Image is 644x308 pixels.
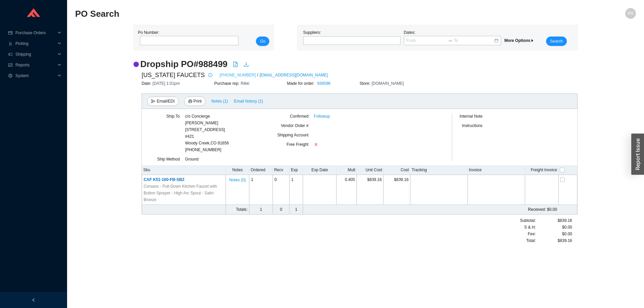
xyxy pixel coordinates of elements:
span: Go [260,38,265,45]
span: Ship Method [157,157,179,162]
span: Free Freight [286,142,308,147]
span: Corsano - Pull-Down Kitchen Faucet with Button Sprayer - High Arc Spout - Satin Bronze [144,183,224,203]
span: Confirmed [290,114,308,119]
div: [PHONE_NUMBER] [185,113,229,153]
a: [PHONE_NUMBER] [220,72,256,78]
span: Notes ( 1 ) [211,98,228,105]
span: Made for order: [287,81,316,86]
span: download [244,62,249,67]
span: Email/EDI [157,98,174,105]
h2: PO Search [75,8,496,20]
td: $839.16 [357,175,383,205]
span: Ground [185,157,199,162]
div: Suppliers: [302,29,402,46]
th: Ordered [249,165,273,175]
span: Reports [15,60,56,70]
span: Rikki [241,81,250,86]
span: fund [8,63,13,67]
button: printerPrint [184,97,206,106]
td: 1 [289,175,303,205]
div: Po Number: [138,29,236,46]
div: $839.16 [536,237,572,244]
div: Sku [143,167,224,173]
button: Go [256,37,269,46]
span: file-pdf [233,62,238,67]
span: Subtotal: [520,217,536,224]
span: Search [550,38,563,45]
span: left [32,298,36,302]
th: Recv [273,165,289,175]
a: Followup [314,113,330,120]
div: Dates: [402,29,503,46]
span: setting [8,74,13,78]
span: Totals: [236,207,248,212]
button: sendEmail/EDI [147,97,178,106]
span: Ship To [166,114,180,119]
span: Purchase rep: [214,81,241,86]
span: RS [628,8,634,19]
a: file-pdf [233,62,238,68]
span: More Options [504,38,534,43]
span: Fee : [528,231,536,237]
span: Vendor Order # [281,123,309,128]
span: Total: [526,237,536,244]
span: S & H: [524,224,536,231]
span: send [151,99,155,104]
span: [DATE] 1:01pm [153,81,180,86]
td: 0 [273,205,289,214]
span: Purchase Orders [15,27,56,38]
span: [US_STATE] FAUCETS [142,70,205,80]
td: 1 [249,205,273,214]
td: 1 [249,175,273,205]
div: c/o Concierge [PERSON_NAME] [STREET_ADDRESS] #421 Woody Creek , CO 81656 [185,113,229,146]
input: To [454,37,494,44]
th: Mult [336,165,357,175]
a: 939596 [317,81,330,86]
td: $839.16 [383,175,410,205]
span: swap-right [448,38,452,43]
span: Print [194,98,202,105]
span: Notes ( 0 ) [229,177,246,183]
span: Store: [360,81,372,86]
a: download [244,62,249,68]
span: Internal Note [460,114,483,119]
th: Cost [383,165,410,175]
span: caret-right [530,39,534,43]
button: Search [546,37,567,46]
th: Unit Cost [357,165,383,175]
th: Notes [226,165,249,175]
span: Picking [15,38,56,49]
span: $0.00 [562,231,572,237]
span: Received: [528,207,546,212]
button: Email history (1) [234,97,264,106]
span: Email history (1) [234,98,263,105]
span: to [448,38,452,43]
span: Shipping Account [277,133,309,137]
input: From [407,37,446,44]
td: 0.405 [336,175,357,205]
button: Notes (1) [211,98,228,102]
span: Date: [142,81,153,86]
span: CAF K51-100-FB-SBZ [144,177,184,182]
span: printer [188,99,192,104]
th: Tracking [410,165,468,175]
th: Exp [289,165,303,175]
span: System [15,70,56,81]
th: Exp Date [303,165,336,175]
td: $0.00 [336,205,558,214]
td: 0 [273,175,289,205]
span: credit-card [8,31,13,35]
span: info-circle [207,73,214,77]
span: close [314,142,318,146]
div: $0.00 [536,224,572,231]
button: Notes (0) [229,176,246,181]
span: Instructions [462,123,482,128]
h2: Dropship PO # 988499 [140,58,227,70]
span: [DOMAIN_NAME] [372,81,404,86]
th: Invoice [468,165,525,175]
span: Shipping [15,49,56,60]
td: 1 [289,205,303,214]
span: / [257,72,258,78]
th: Freight Invoice [525,165,558,175]
button: info-circle [205,70,214,80]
